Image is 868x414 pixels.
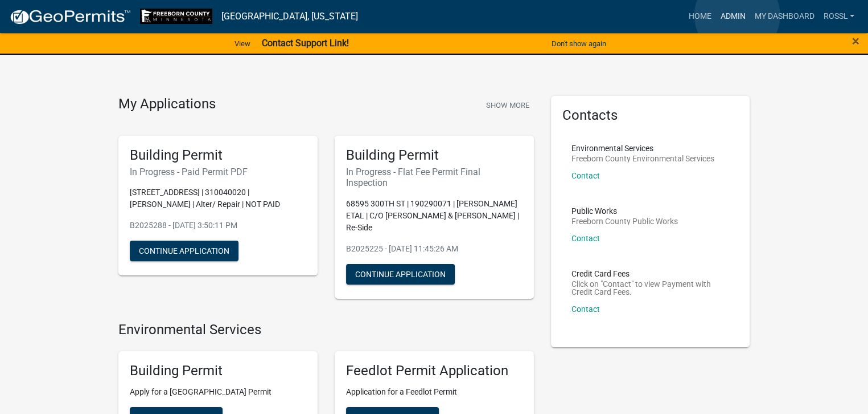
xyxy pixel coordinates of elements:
[262,38,349,48] strong: Contact Support Link!
[852,34,859,48] button: Close
[571,144,714,152] p: Environmental Services
[221,7,358,26] a: [GEOGRAPHIC_DATA], [US_STATE]
[571,270,730,278] p: Credit Card Fees
[346,147,523,164] h5: Building Permit
[346,386,523,398] p: Application for a Feedlot Permit
[130,186,306,210] p: [STREET_ADDRESS] | 310040020 | [PERSON_NAME] | Alter/ Repair | NOT PAID
[230,34,255,53] a: View
[750,6,818,27] a: My Dashboard
[118,322,534,338] h4: Environmental Services
[547,34,611,53] button: Don't show again
[130,241,238,261] button: Continue Application
[715,6,750,27] a: Admin
[346,264,455,285] button: Continue Application
[571,207,678,215] p: Public Works
[118,96,216,113] h4: My Applications
[346,198,523,234] p: 68595 300TH ST | 190290071 | [PERSON_NAME] ETAL | C/O [PERSON_NAME] & [PERSON_NAME] | Re-Side
[571,280,730,296] p: Click on "Contact" to view Payment with Credit Card Fees.
[571,305,600,314] a: Contact
[346,243,523,255] p: B2025225 - [DATE] 11:45:26 AM
[346,167,523,188] h6: In Progress - Flat Fee Permit Final Inspection
[571,155,714,163] p: Freeborn County Environmental Services
[571,234,600,243] a: Contact
[130,147,306,164] h5: Building Permit
[130,386,306,398] p: Apply for a [GEOGRAPHIC_DATA] Permit
[571,217,678,225] p: Freeborn County Public Works
[130,167,306,177] h6: In Progress - Paid Permit PDF
[140,9,212,24] img: Freeborn County, Minnesota
[562,107,739,124] h5: Contacts
[130,220,306,232] p: B2025288 - [DATE] 3:50:11 PM
[852,33,859,49] span: ×
[482,96,534,115] button: Show More
[684,6,715,27] a: Home
[818,6,859,27] a: RossL
[130,363,306,379] h5: Building Permit
[571,171,600,180] a: Contact
[346,363,523,379] h5: Feedlot Permit Application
